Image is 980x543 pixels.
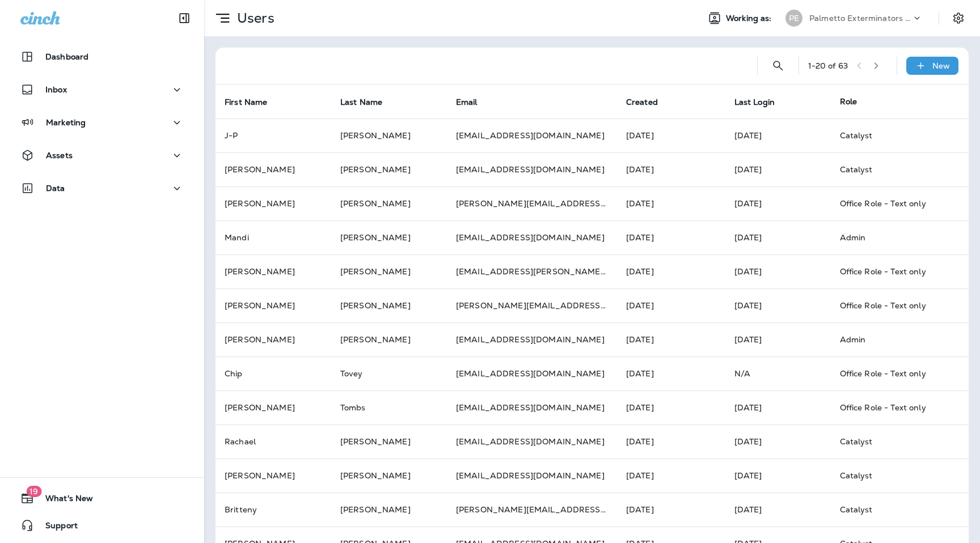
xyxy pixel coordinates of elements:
div: PE [785,10,802,27]
span: Support [34,521,78,534]
button: Data [11,177,193,200]
p: Data [46,184,65,193]
button: Collapse Sidebar [168,7,200,29]
span: 19 [26,486,41,497]
button: Support [11,514,193,537]
p: Assets [46,151,73,160]
p: Palmetto Exterminators LLC [809,14,911,23]
span: Working as: [726,14,774,23]
button: Inbox [11,78,193,101]
p: Users [233,10,274,27]
button: 19What's New [11,487,193,510]
button: Marketing [11,111,193,134]
p: New [932,61,950,70]
button: Dashboard [11,45,193,68]
p: Inbox [45,85,67,94]
p: Marketing [46,118,86,127]
button: Settings [948,8,969,28]
p: Dashboard [45,52,88,61]
span: What's New [34,494,93,507]
button: Assets [11,144,193,167]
